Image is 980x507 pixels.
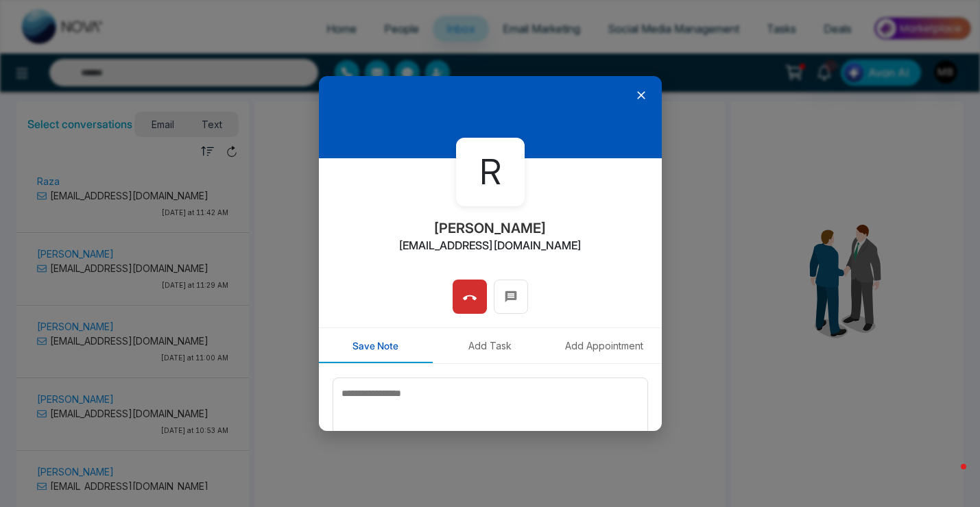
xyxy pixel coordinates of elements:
span: R [479,147,501,198]
h2: [PERSON_NAME] [433,220,547,236]
button: Add Appointment [547,328,662,363]
iframe: Intercom live chat [933,460,966,493]
button: Add Task [433,328,547,363]
button: Save Note [319,328,433,363]
h2: [EMAIL_ADDRESS][DOMAIN_NAME] [398,239,582,252]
